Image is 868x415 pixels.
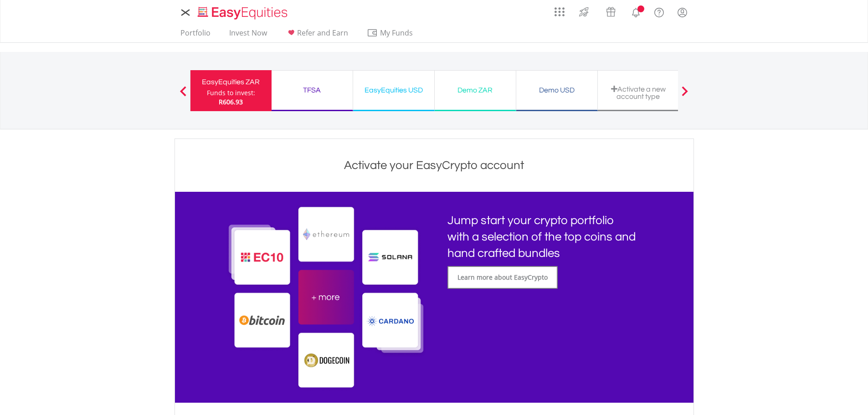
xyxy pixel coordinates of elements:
img: Cards showing screenshots of EasyCrypto [225,203,427,391]
span: Refer and Earn [297,28,348,38]
a: Home page [194,2,291,20]
a: Portfolio [177,28,214,42]
img: grid-menu-icon.svg [555,7,565,17]
a: Notifications [624,2,647,20]
div: EasyEquities USD [359,84,429,97]
div: Demo USD [522,84,592,97]
a: My Profile [671,2,694,22]
a: Vouchers [597,2,624,19]
h1: Jump start your crypto portfolio with a selection of the top coins and hand crafted bundles [447,212,636,261]
div: Funds to invest: [207,88,255,97]
div: Demo ZAR [440,84,510,97]
div: Activate a new account type [603,85,673,100]
img: EasyEquities_Logo.png [196,5,291,20]
h1: Activate your EasyCrypto account [177,157,691,174]
span: R606.93 [219,97,243,106]
a: Refer and Earn [282,28,352,42]
a: FAQ's and Support [647,2,671,20]
div: EasyEquities ZAR [196,76,266,88]
a: Learn more about EasyCrypto [447,266,558,289]
div: TFSA [277,84,347,97]
a: Invest Now [226,28,271,42]
img: vouchers-v2.svg [603,5,618,19]
a: AppsGrid [549,2,570,17]
img: thrive-v2.svg [576,5,591,19]
span: My Funds [367,27,426,39]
